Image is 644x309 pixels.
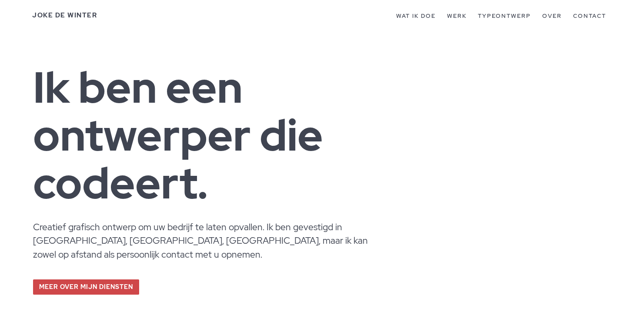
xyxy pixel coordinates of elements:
font: Ik ben een ontwerper die codeert. [33,58,323,212]
font: Meer over mijn diensten [39,283,133,291]
a: Contact [573,12,606,20]
font: Creatief grafisch ontwerp om uw bedrijf te laten opvallen. Ik ben gevestigd in [GEOGRAPHIC_DATA],... [33,221,368,260]
a: Over [542,12,562,20]
a: Meer over mijn diensten [33,279,139,295]
a: Joke De Winter [32,11,97,20]
a: Wat ik doe [396,12,436,20]
a: Typeontwerp [478,12,531,20]
a: Werk [447,12,467,20]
